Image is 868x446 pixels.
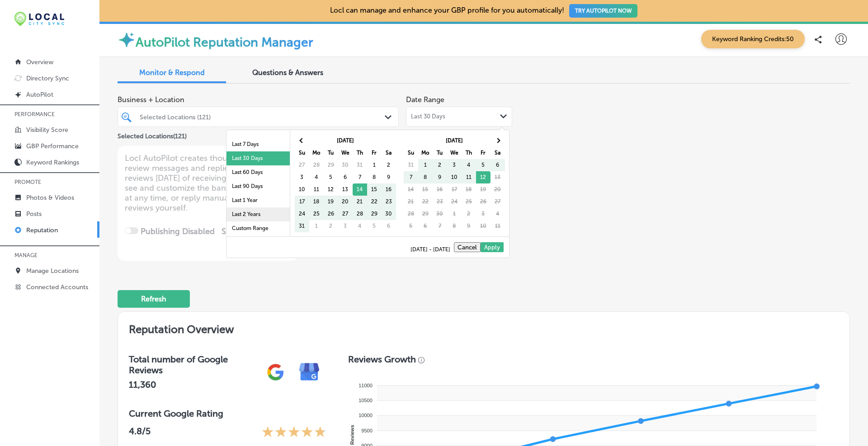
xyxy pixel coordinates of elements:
td: 2 [382,159,396,171]
th: Mo [418,147,433,159]
td: 14 [404,183,418,196]
td: 5 [404,220,418,232]
tspan: 10000 [359,413,373,418]
span: Questions & Answers [252,68,323,77]
th: Th [353,147,367,159]
td: 30 [338,159,353,171]
li: Last 7 Days [226,137,290,151]
td: 7 [433,220,447,232]
th: Fr [367,147,382,159]
td: 10 [476,220,491,232]
p: Posts [26,210,42,218]
td: 1 [309,220,324,232]
td: 30 [433,208,447,220]
td: 15 [418,183,433,196]
h2: Reputation Overview [118,312,849,343]
p: Manage Locations [26,267,79,275]
td: 27 [491,196,505,208]
td: 10 [447,171,462,183]
li: Custom Range [226,221,290,235]
td: 13 [491,171,505,183]
p: AutoPilot [26,91,53,99]
td: 12 [476,171,491,183]
td: 5 [367,220,382,232]
tspan: 9500 [362,428,373,433]
td: 28 [353,208,367,220]
tspan: 10500 [359,398,373,403]
td: 2 [433,159,447,171]
td: 18 [462,183,476,196]
td: 3 [295,171,309,183]
p: GBP Performance [26,142,79,150]
td: 28 [309,159,324,171]
span: Keyword Ranking Credits: 50 [701,30,805,48]
td: 22 [418,196,433,208]
th: Su [295,147,309,159]
td: 3 [447,159,462,171]
div: Selected Locations (121) [140,113,386,121]
td: 21 [404,196,418,208]
td: 24 [295,208,309,220]
td: 19 [476,183,491,196]
td: 24 [447,196,462,208]
td: 11 [309,183,324,196]
td: 30 [382,208,396,220]
th: [DATE] [418,135,491,147]
th: We [338,147,353,159]
td: 11 [462,171,476,183]
button: Apply [481,242,504,252]
td: 23 [433,196,447,208]
td: 2 [324,220,338,232]
td: 8 [447,220,462,232]
p: Photos & Videos [26,194,74,202]
td: 2 [462,208,476,220]
td: 13 [338,183,353,196]
td: 12 [324,183,338,196]
p: Selected Locations ( 121 ) [118,129,187,140]
td: 15 [367,183,382,196]
th: Fr [476,147,491,159]
td: 9 [382,171,396,183]
p: Visibility Score [26,126,68,134]
th: Sa [491,147,505,159]
td: 31 [353,159,367,171]
span: [DATE] - [DATE] [410,247,454,252]
button: Refresh [118,290,190,308]
td: 26 [476,196,491,208]
td: 16 [433,183,447,196]
h3: Total number of Google Reviews [129,354,259,376]
td: 20 [338,196,353,208]
td: 11 [491,220,505,232]
td: 9 [462,220,476,232]
td: 29 [324,159,338,171]
td: 28 [404,208,418,220]
td: 5 [476,159,491,171]
span: Business + Location [118,95,399,104]
th: Su [404,147,418,159]
label: AutoPilot Reputation Manager [136,35,313,50]
label: Date Range [406,95,444,104]
p: Keyword Rankings [26,159,79,166]
td: 6 [338,171,353,183]
td: 4 [353,220,367,232]
td: 29 [367,208,382,220]
td: 3 [338,220,353,232]
td: 1 [447,208,462,220]
td: 10 [295,183,309,196]
td: 17 [447,183,462,196]
li: Last 1 Year [226,193,290,207]
td: 31 [404,159,418,171]
td: 27 [295,159,309,171]
img: autopilot-icon [118,31,136,49]
div: 4.8 Stars [262,426,326,440]
span: Monitor & Respond [139,68,205,77]
h3: Current Google Rating [129,408,326,419]
td: 3 [476,208,491,220]
td: 9 [433,171,447,183]
th: Mo [309,147,324,159]
td: 6 [382,220,396,232]
td: 18 [309,196,324,208]
td: 26 [324,208,338,220]
p: Directory Sync [26,75,69,82]
button: Cancel [454,242,481,252]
